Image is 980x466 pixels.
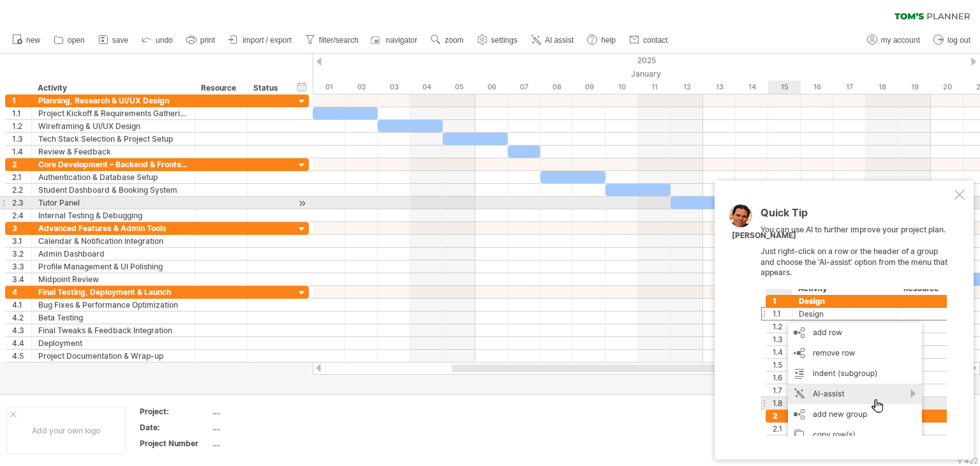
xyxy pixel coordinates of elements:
[898,80,931,94] div: Sunday, 19 January 2025
[200,36,215,45] span: print
[38,146,188,158] div: Review & Feedback
[605,80,638,94] div: Friday, 10 January 2025
[768,80,801,94] div: Wednesday, 15 January 2025
[38,235,188,247] div: Calendar & Notification Integration
[427,32,467,49] a: zoom
[38,273,188,285] div: Midpoint Review
[474,32,521,49] a: settings
[212,422,320,433] div: ....
[12,248,31,260] div: 3.2
[12,260,31,273] div: 3.3
[183,32,219,49] a: print
[528,32,577,49] a: AI assist
[38,120,188,132] div: Wireframing & UI/UX Design
[643,36,668,45] span: contact
[12,299,31,311] div: 4.1
[12,184,31,196] div: 2.2
[732,230,796,241] div: [PERSON_NAME]
[50,32,89,49] a: open
[881,36,920,45] span: my account
[12,94,31,107] div: 1
[12,273,31,285] div: 3.4
[140,406,210,417] div: Project:
[242,36,292,45] span: import / export
[671,80,703,94] div: Sunday, 12 January 2025
[12,337,31,349] div: 4.4
[38,171,188,183] div: Authentication & Database Setup
[313,80,345,94] div: Wednesday, 1 January 2025
[68,36,85,45] span: open
[12,312,31,324] div: 4.2
[38,350,188,362] div: Project Documentation & Wrap-up
[95,32,132,49] a: save
[12,171,31,183] div: 2.1
[703,80,736,94] div: Monday, 13 January 2025
[302,32,362,49] a: filter/search
[12,350,31,362] div: 4.5
[931,80,963,94] div: Monday, 20 January 2025
[319,36,359,45] span: filter/search
[140,422,210,433] div: Date:
[38,222,188,234] div: Advanced Features & Admin Tools
[6,407,126,455] div: Add your own logo
[864,32,924,49] a: my account
[761,207,952,436] div: You can use AI to further improve your project plan. Just right-click on a row or the header of a...
[12,120,31,132] div: 1.2
[12,222,31,234] div: 3
[761,207,952,225] div: Quick Tip
[38,337,188,349] div: Deployment
[38,197,188,209] div: Tutor Panel
[958,456,978,465] div: v 422
[156,36,173,45] span: undo
[445,36,463,45] span: zoom
[12,197,31,209] div: 2.3
[584,32,620,49] a: help
[12,209,31,222] div: 2.4
[38,209,188,222] div: Internal Testing & Debugging
[253,82,281,94] div: Status
[866,80,898,94] div: Saturday, 18 January 2025
[38,286,188,298] div: Final Testing, Deployment & Launch
[38,158,188,170] div: Core Development – Backend & Frontend
[38,94,188,107] div: Planning, Research & UI/UX Design
[9,32,44,49] a: new
[140,438,210,449] div: Project Number
[378,80,410,94] div: Friday, 3 January 2025
[491,36,517,45] span: settings
[38,107,188,119] div: Project Kickoff & Requirements Gathering
[38,260,188,273] div: Profile Management & UI Polishing
[38,324,188,336] div: Final Tweaks & Feedback Integration
[296,197,308,210] div: scroll to activity
[12,324,31,336] div: 4.3
[38,82,188,94] div: Activity
[38,248,188,260] div: Admin Dashboard
[947,36,970,45] span: log out
[38,133,188,145] div: Tech Stack Selection & Project Setup
[345,80,378,94] div: Thursday, 2 January 2025
[601,36,616,45] span: help
[12,133,31,145] div: 1.3
[225,32,295,49] a: import / export
[930,32,974,49] a: log out
[38,299,188,311] div: Bug Fixes & Performance Optimization
[386,36,417,45] span: navigator
[12,158,31,170] div: 2
[475,80,508,94] div: Monday, 6 January 2025
[12,107,31,119] div: 1.1
[212,438,320,449] div: ....
[12,146,31,158] div: 1.4
[212,406,320,417] div: ....
[545,36,574,45] span: AI assist
[38,184,188,196] div: Student Dashboard & Booking System
[410,80,443,94] div: Saturday, 4 January 2025
[833,80,866,94] div: Friday, 17 January 2025
[369,32,421,49] a: navigator
[801,80,833,94] div: Thursday, 16 January 2025
[12,286,31,298] div: 4
[638,80,671,94] div: Saturday, 11 January 2025
[540,80,573,94] div: Wednesday, 8 January 2025
[201,82,240,94] div: Resource
[138,32,177,49] a: undo
[626,32,672,49] a: contact
[26,36,40,45] span: new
